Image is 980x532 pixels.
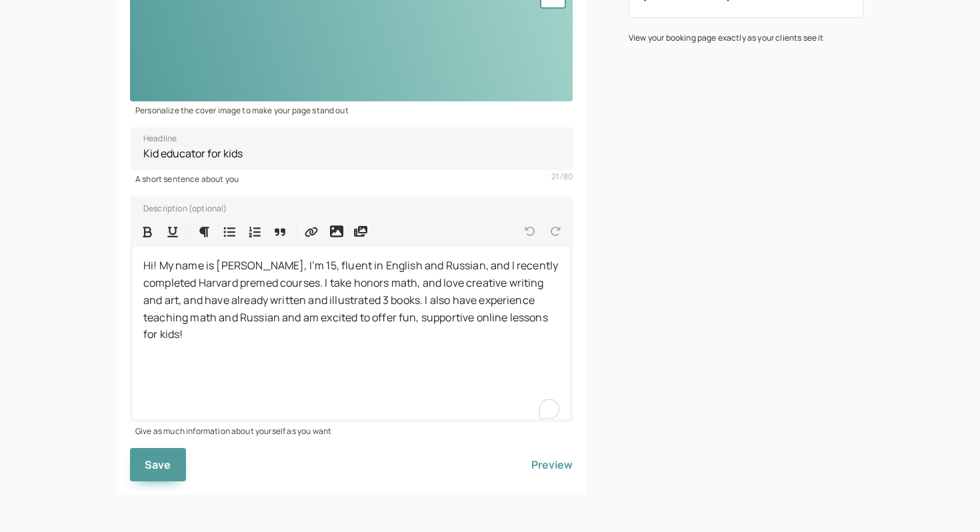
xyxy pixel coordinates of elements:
[130,448,186,481] button: Save
[217,219,241,243] button: Bulleted List
[133,247,570,419] div: To enrich screen reader interactions, please activate Accessibility in Grammarly extension settings
[130,101,573,117] div: Personalize the cover image to make your page stand out
[161,219,185,243] button: Format Underline
[268,219,292,243] button: Quote
[913,468,980,532] iframe: Chat Widget
[243,219,267,243] button: Numbered List
[130,127,573,170] input: Headline
[130,422,573,437] div: Give as much information about yourself as you want
[629,32,823,43] small: View your booking page exactly as your clients see it
[133,201,227,214] label: Description (optional)
[192,219,216,243] button: Formatting Options
[325,219,349,243] button: Insert image
[531,448,573,481] button: Preview
[349,219,373,243] button: Insert media
[130,170,573,185] div: A short sentence about you
[518,219,542,243] button: Undo
[543,219,567,243] button: Redo
[143,132,177,145] span: Headline
[145,457,171,472] span: Save
[299,219,323,243] button: Insert Link
[135,219,159,243] button: Format Bold
[143,258,560,342] span: Hi! My name is [PERSON_NAME], I’m 15, fluent in English and Russian, and I recently completed Har...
